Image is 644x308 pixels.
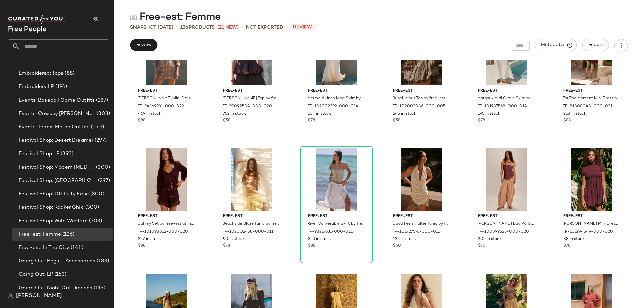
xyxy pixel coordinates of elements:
[176,23,178,32] span: •
[308,213,365,220] span: free-est
[308,236,331,242] span: 353 in stock
[53,271,67,279] span: (153)
[308,243,315,249] span: $88
[563,213,620,220] span: free-est
[63,70,74,77] span: (88)
[222,221,279,227] span: Beachside Blaze Tunic by free-est at Free People in White, Size: L
[61,231,74,238] span: (126)
[19,177,97,185] span: Festival Shop: [GEOGRAPHIC_DATA]
[223,88,280,94] span: free-est
[303,148,370,211] img: 98217631_011_e
[223,118,230,124] span: $58
[562,104,612,110] span: FP-81808040-000-021
[130,39,157,51] button: Review
[138,88,195,94] span: free-est
[59,150,73,158] span: (393)
[19,217,88,225] span: Festival Shop: Wild Western
[138,213,195,220] span: free-est
[97,177,110,185] span: (297)
[88,217,102,225] span: (303)
[223,213,280,220] span: free-est
[478,236,502,242] span: 202 in stock
[393,213,450,220] span: free-est
[308,118,315,124] span: $78
[218,148,285,211] img: 102002458_011_a
[222,104,272,110] span: FP-99092504-000-020
[307,229,353,235] span: FP-98217631-000-011
[19,70,63,77] span: Embroidered: Tops
[246,24,283,31] span: Not Exported
[388,148,455,211] img: 101727576_011_0
[478,88,535,94] span: free-est
[19,231,61,238] span: Free-est: Femme
[307,104,358,110] span: FP-102002292-000-014
[477,221,534,227] span: [PERSON_NAME] Bay Pant by free-est at Free People in Brown, Size: S
[8,293,13,299] img: svg%3e
[222,96,279,102] span: [PERSON_NAME] Top by free-est at Free People in Brown, Size: S
[180,24,215,31] div: Products
[393,236,416,242] span: 125 in stock
[562,229,613,235] span: FP-101994549-000-020
[8,26,47,33] span: Current Company Name
[137,229,188,235] span: FP-101098812-000-020
[477,96,534,102] span: Margaux Midi Circle Skirt by free-est at Free People in [GEOGRAPHIC_DATA], Size: S
[19,97,95,104] span: Events: Baseball Game Outfits
[130,14,137,21] img: svg%3e
[393,88,450,94] span: free-est
[19,244,69,252] span: Free-est: In The City
[19,257,95,265] span: Going Out: Bags + Accessories
[222,229,273,235] span: FP-102002458-000-011
[562,221,620,227] span: [PERSON_NAME] Mini Dress by free-est at Free People in Brown, Size: XS
[563,243,570,249] span: $78
[562,96,620,102] span: For The Moment Mini Dress by free-est at Free People in Brown, Size: XS
[478,118,485,124] span: $78
[19,164,95,171] span: Festival Shop: Modern [MEDICAL_DATA]
[393,243,401,249] span: $50
[392,221,449,227] span: Good Feels Halter Tunic by free-est at Free People in White, Size: XS
[138,111,161,117] span: 469 in stock
[392,229,440,235] span: FP-101727576-000-011
[137,96,194,102] span: [PERSON_NAME] Mini Dress by free-est at Free People in Brown, Size: XS
[558,148,626,211] img: 101994549_020_a
[563,236,585,242] span: 88 in stock
[223,236,245,242] span: 90 in stock
[95,110,110,118] span: (303)
[19,204,84,211] span: Festival Shop: Rocker Chic
[95,257,109,265] span: (183)
[393,111,416,117] span: 245 in stock
[93,137,107,144] span: (297)
[137,104,184,110] span: FP-94369931-000-022
[241,23,243,32] span: •
[392,96,449,102] span: Bubbilicious Top by free-est at Free People in Grey, Size: L
[84,204,99,211] span: (300)
[563,88,620,94] span: free-est
[138,243,145,249] span: $88
[54,83,67,91] span: (194)
[138,236,161,242] span: 222 in stock
[16,292,62,300] span: [PERSON_NAME]
[392,104,445,110] span: FP-102002086-000-005
[136,42,152,48] span: Review
[130,24,173,31] span: Snapshot [DATE]
[19,83,54,91] span: Embroidery LP
[19,137,93,144] span: Festival Shop: Desert Dreamer
[95,97,108,104] span: (287)
[19,190,89,198] span: Festival Shop: Off Duty Ease
[307,96,364,102] span: Mermaid Linen Maxi Skirt by free-est at Free People in Tan, Size: XS
[473,148,540,211] img: 100899525_020_a
[95,164,110,171] span: (300)
[130,11,221,24] div: Free-est: Femme
[19,110,95,118] span: Events: Cowboy [PERSON_NAME] Tour
[478,243,486,249] span: $70
[290,24,315,30] span: Review
[535,39,577,51] button: Metadata
[393,118,400,124] span: $58
[69,244,83,252] span: (141)
[286,23,288,32] span: •
[563,118,571,124] span: $88
[137,221,194,227] span: Oakley Set by free-est at Free People in Brown, Size: L
[582,39,609,51] button: Report
[19,284,92,292] span: Going Out: Night Out Dresses
[307,221,364,227] span: River Convertible Skirt by free-est at Free People in White, Size: XS
[19,150,59,158] span: Festival Shop LP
